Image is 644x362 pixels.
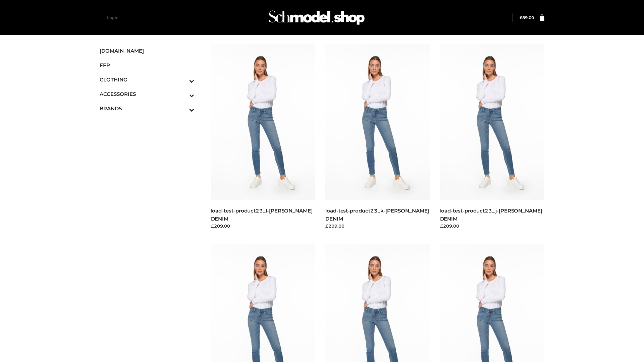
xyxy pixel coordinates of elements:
bdi: 89.00 [520,15,534,20]
button: Toggle Submenu [171,72,194,87]
a: BRANDSToggle Submenu [100,101,194,116]
a: load-test-product23_l-[PERSON_NAME] DENIM [211,207,313,222]
div: £209.00 [440,223,545,229]
a: [DOMAIN_NAME] [100,44,194,58]
a: load-test-product23_j-[PERSON_NAME] DENIM [440,207,542,222]
a: load-test-product23_k-[PERSON_NAME] DENIM [325,207,429,222]
div: £209.00 [325,223,430,229]
a: CLOTHINGToggle Submenu [100,72,194,87]
span: FFP [100,61,194,69]
div: £209.00 [211,223,316,229]
img: Schmodel Admin 964 [266,4,367,31]
a: ACCESSORIESToggle Submenu [100,87,194,101]
span: £ [520,15,522,20]
span: [DOMAIN_NAME] [100,47,194,55]
a: Login [107,15,118,20]
span: BRANDS [100,105,194,112]
a: FFP [100,58,194,72]
a: £89.00 [520,15,534,20]
button: Toggle Submenu [171,101,194,116]
button: Toggle Submenu [171,87,194,101]
span: CLOTHING [100,76,194,83]
span: ACCESSORIES [100,90,194,98]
